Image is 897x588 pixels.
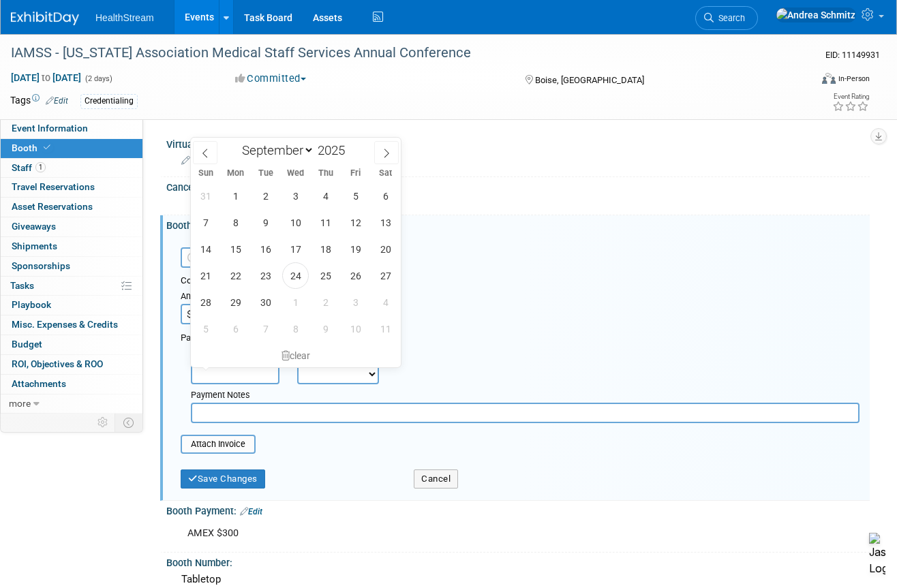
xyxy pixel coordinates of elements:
[1,198,142,217] a: Asset Reservations
[12,201,93,212] span: Asset Reservations
[181,290,279,304] div: Amount
[1,355,142,374] a: ROI, Objectives & ROO
[372,209,399,236] span: September 13, 2025
[222,289,249,315] span: September 29, 2025
[222,209,249,236] span: September 8, 2025
[191,169,221,178] span: Sun
[342,209,369,236] span: September 12, 2025
[10,93,68,109] td: Tags
[1,257,142,276] a: Sponsorships
[1,217,142,236] a: Giveaways
[282,289,309,315] span: October 1, 2025
[166,134,870,151] div: Virtual Event Platform:
[282,183,309,209] span: September 3, 2025
[342,289,369,315] span: October 3, 2025
[1,375,142,394] a: Attachments
[372,315,399,342] span: October 11, 2025
[414,469,458,489] button: Cancel
[236,142,314,159] select: Month
[222,315,249,342] span: October 6, 2025
[12,142,53,153] span: Booth
[282,209,309,236] span: September 10, 2025
[12,378,66,389] span: Attachments
[178,520,732,547] div: AMEX $300
[311,169,341,178] span: Thu
[12,123,88,134] span: Event Information
[9,398,31,409] span: more
[832,93,869,100] div: Event Rating
[222,262,249,289] span: September 22, 2025
[181,275,860,288] div: Cost:
[1,315,142,335] a: Misc. Expenses & Credits
[1,296,142,315] a: Playbook
[312,315,339,342] span: October 9, 2025
[91,414,115,431] td: Personalize Event Tab Strip
[95,12,154,23] span: HealthStream
[341,169,371,178] span: Fri
[181,328,860,345] div: Payment Details:
[535,75,644,85] span: Boise, [GEOGRAPHIC_DATA]
[1,335,142,354] a: Budget
[825,50,880,60] span: Event ID: 11149931
[695,6,758,30] a: Search
[342,262,369,289] span: September 26, 2025
[12,241,57,251] span: Shipments
[221,169,251,178] span: Mon
[342,236,369,262] span: September 19, 2025
[192,183,219,209] span: August 31, 2025
[714,13,745,23] span: Search
[12,181,95,192] span: Travel Reservations
[84,74,112,83] span: (2 days)
[12,260,70,271] span: Sponsorships
[282,315,309,342] span: October 8, 2025
[40,72,52,83] span: to
[181,247,254,268] button: Reserved
[12,162,46,173] span: Staff
[166,215,870,232] div: Booth Reservation & Invoice:
[342,315,369,342] span: October 10, 2025
[115,414,143,431] td: Toggle Event Tabs
[12,299,51,310] span: Playbook
[11,12,79,25] img: ExhibitDay
[166,553,870,570] div: Booth Number:
[1,237,142,256] a: Shipments
[1,394,142,414] a: more
[181,469,265,489] button: Save Changes
[12,221,56,232] span: Giveaways
[192,209,219,236] span: September 7, 2025
[372,289,399,315] span: October 4, 2025
[12,339,42,350] span: Budget
[252,236,279,262] span: September 16, 2025
[192,289,219,315] span: September 28, 2025
[312,209,339,236] span: September 11, 2025
[252,262,279,289] span: September 23, 2025
[222,236,249,262] span: September 15, 2025
[230,72,311,86] button: Committed
[312,183,339,209] span: September 4, 2025
[372,262,399,289] span: September 27, 2025
[252,183,279,209] span: September 2, 2025
[10,72,82,84] span: [DATE] [DATE]
[371,169,401,178] span: Sat
[192,315,219,342] span: October 5, 2025
[191,389,860,403] div: Payment Notes
[314,142,355,158] input: Year
[10,280,34,291] span: Tasks
[282,262,309,289] span: September 24, 2025
[222,183,249,209] span: September 1, 2025
[281,169,311,178] span: Wed
[282,236,309,262] span: September 17, 2025
[822,73,836,84] img: Format-Inperson.png
[192,236,219,262] span: September 14, 2025
[838,74,870,84] div: In-Person
[252,289,279,315] span: September 30, 2025
[1,139,142,158] a: Booth
[192,262,219,289] span: September 21, 2025
[312,236,339,262] span: September 18, 2025
[44,144,50,151] i: Booth reservation complete
[6,41,796,65] div: IAMSS - [US_STATE] Association Medical Staff Services Annual Conference
[1,119,142,138] a: Event Information
[252,315,279,342] span: October 7, 2025
[187,252,239,263] span: Reserved
[1,159,142,178] a: Staff1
